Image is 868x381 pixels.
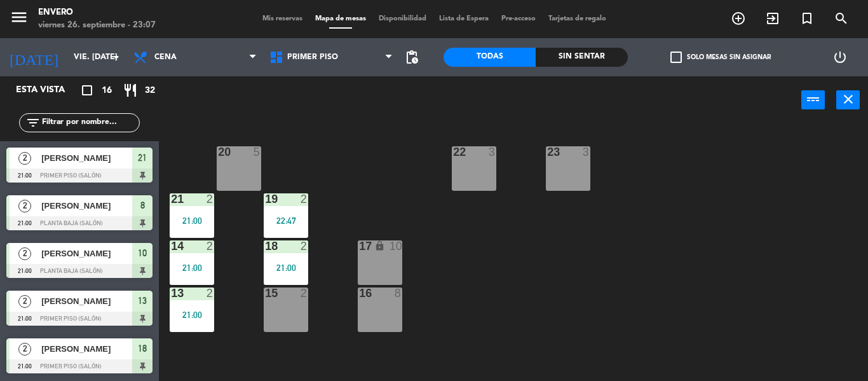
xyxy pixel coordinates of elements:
i: restaurant [123,83,138,98]
div: Sin sentar [536,48,628,67]
i: menu [10,8,29,27]
span: Disponibilidad [372,15,433,22]
span: Mapa de mesas [309,15,372,22]
span: 2 [18,343,31,356]
div: 2 [301,287,308,299]
i: power_input [806,92,821,107]
div: Esta vista [6,83,92,98]
div: viernes 26. septiembre - 23:07 [38,19,156,32]
i: turned_in_not [799,11,815,26]
div: 3 [583,146,590,158]
div: 21:00 [264,263,308,272]
span: 16 [102,83,112,98]
i: filter_list [25,115,41,130]
span: 10 [138,246,147,261]
div: 3 [489,146,496,158]
span: Primer Piso [287,53,338,62]
div: 2 [207,240,214,252]
div: Todas [444,48,536,67]
span: Mis reservas [256,15,309,22]
button: power_input [801,90,825,109]
span: 2 [18,152,31,165]
div: 21:00 [170,263,214,272]
span: 2 [18,247,31,260]
span: Lista de Espera [433,15,495,22]
div: 17 [359,240,360,252]
span: 21 [138,150,147,165]
i: search [834,11,849,26]
span: [PERSON_NAME] [41,247,132,260]
div: 21:00 [170,216,214,225]
button: menu [10,8,29,31]
div: 23 [547,146,548,158]
div: 22:47 [264,216,308,225]
span: [PERSON_NAME] [41,151,132,165]
span: 32 [145,83,155,98]
span: [PERSON_NAME] [41,342,132,356]
div: Envero [38,6,156,19]
span: pending_actions [404,50,419,65]
span: Tarjetas de regalo [542,15,613,22]
div: 2 [301,240,308,252]
i: exit_to_app [765,11,780,26]
div: 16 [359,287,360,299]
div: 5 [254,146,261,158]
input: Filtrar por nombre... [41,116,139,130]
i: power_settings_new [832,50,848,65]
div: 2 [207,287,214,299]
span: 8 [140,198,145,213]
label: Solo mesas sin asignar [670,52,771,63]
div: 21:00 [170,310,214,319]
span: 2 [18,200,31,212]
span: 2 [18,295,31,308]
span: [PERSON_NAME] [41,294,132,308]
div: 10 [390,240,402,252]
div: 22 [453,146,454,158]
span: Cena [154,53,177,62]
span: check_box_outline_blank [670,52,682,63]
i: arrow_drop_down [109,50,124,65]
i: crop_square [79,83,95,98]
span: Pre-acceso [495,15,542,22]
div: 8 [395,287,402,299]
button: close [836,90,860,109]
i: lock [374,240,385,251]
div: 2 [301,193,308,205]
span: 13 [138,293,147,308]
span: [PERSON_NAME] [41,199,132,212]
div: 2 [207,193,214,205]
i: close [841,92,856,107]
i: add_circle_outline [731,11,746,26]
span: 18 [138,341,147,356]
